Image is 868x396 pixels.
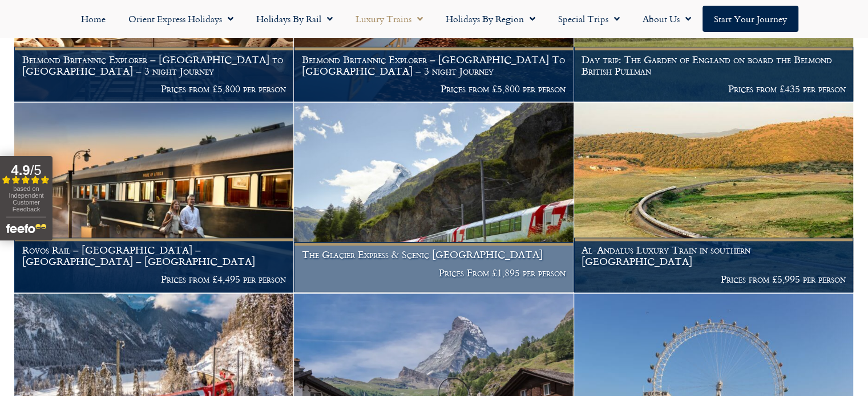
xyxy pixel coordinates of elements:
[703,6,798,32] a: Start your Journey
[14,103,293,292] img: Pride Of Africa Train Holiday
[6,6,862,32] nav: Menu
[574,103,854,293] a: Al-Andalus Luxury Train in southern [GEOGRAPHIC_DATA] Prices from £5,995 per person
[294,103,574,293] a: The Glacier Express & Scenic [GEOGRAPHIC_DATA] Prices From £1,895 per person
[582,244,845,267] h1: Al-Andalus Luxury Train in southern [GEOGRAPHIC_DATA]
[302,249,566,260] h1: The Glacier Express & Scenic [GEOGRAPHIC_DATA]
[582,83,845,95] p: Prices from £435 per person
[22,54,286,76] h1: Belmond Britannic Explorer – [GEOGRAPHIC_DATA] to [GEOGRAPHIC_DATA] – 3 night Journey
[117,6,245,32] a: Orient Express Holidays
[22,244,286,267] h1: Rovos Rail – [GEOGRAPHIC_DATA] – [GEOGRAPHIC_DATA] – [GEOGRAPHIC_DATA]
[245,6,344,32] a: Holidays by Rail
[344,6,434,32] a: Luxury Trains
[302,83,566,95] p: Prices from £5,800 per person
[70,6,117,32] a: Home
[302,267,566,279] p: Prices From £1,895 per person
[582,54,845,76] h1: Day trip: The Garden of England on board the Belmond British Pullman
[547,6,631,32] a: Special Trips
[22,83,286,95] p: Prices from £5,800 per person
[631,6,703,32] a: About Us
[22,273,286,285] p: Prices from £4,495 per person
[582,273,845,285] p: Prices from £5,995 per person
[434,6,547,32] a: Holidays by Region
[302,54,566,76] h1: Belmond Britannic Explorer – [GEOGRAPHIC_DATA] To [GEOGRAPHIC_DATA] – 3 night Journey
[14,103,294,293] a: Rovos Rail – [GEOGRAPHIC_DATA] – [GEOGRAPHIC_DATA] – [GEOGRAPHIC_DATA] Prices from £4,495 per person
